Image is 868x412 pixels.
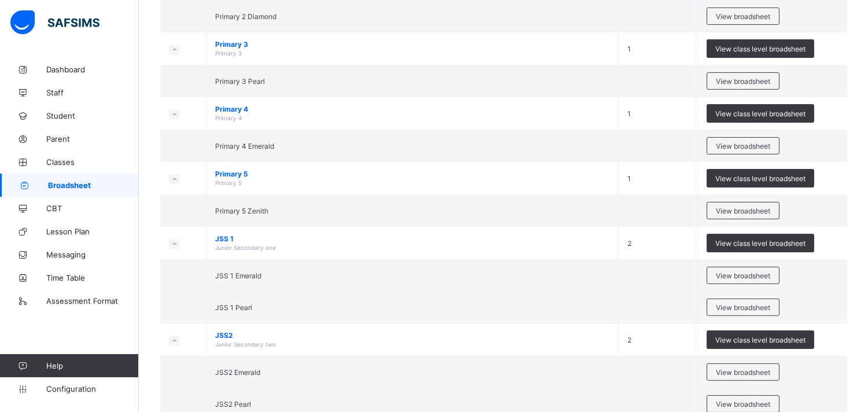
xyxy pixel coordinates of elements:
[715,109,806,118] span: View class level broadsheet
[215,368,260,377] span: JSS2 Emerald
[715,174,806,183] span: View class level broadsheet
[215,234,610,243] span: JSS 1
[46,157,139,167] span: Classes
[716,77,770,86] span: View broadsheet
[707,8,780,16] a: View broadsheet
[716,368,770,377] span: View broadsheet
[716,12,770,21] span: View broadsheet
[215,170,610,178] span: Primary 5
[716,271,770,280] span: View broadsheet
[215,303,252,312] span: JSS 1 Pearl
[10,10,99,35] img: safsims
[716,142,770,150] span: View broadsheet
[715,239,806,248] span: View class level broadsheet
[48,181,139,190] span: Broadsheet
[627,174,631,183] span: 1
[627,45,631,53] span: 1
[707,395,780,404] a: View broadsheet
[215,50,242,57] span: Primary 3
[46,88,139,97] span: Staff
[215,271,261,280] span: JSS 1 Emerald
[46,250,139,259] span: Messaging
[215,77,265,86] span: Primary 3 Pearl
[716,207,770,215] span: View broadsheet
[46,134,139,144] span: Parent
[627,239,631,248] span: 2
[46,227,139,236] span: Lesson Plan
[707,104,814,113] a: View class level broadsheet
[716,303,770,312] span: View broadsheet
[46,296,139,306] span: Assessment Format
[215,40,610,49] span: Primary 3
[715,45,806,53] span: View class level broadsheet
[215,341,276,348] span: Junior Secondary two
[707,234,814,242] a: View class level broadsheet
[46,384,138,393] span: Configuration
[707,72,780,81] a: View broadsheet
[707,202,780,211] a: View broadsheet
[215,12,276,21] span: Primary 2 Diamond
[627,336,631,344] span: 2
[715,336,806,344] span: View class level broadsheet
[707,137,780,146] a: View broadsheet
[215,142,274,150] span: Primary 4 Emerald
[707,39,814,48] a: View class level broadsheet
[215,179,242,186] span: Primary 5
[46,361,138,370] span: Help
[215,207,268,215] span: Primary 5 Zenith
[215,115,242,122] span: Primary 4
[215,244,276,251] span: Junior Secondary one
[46,111,139,120] span: Student
[707,169,814,178] a: View class level broadsheet
[627,109,631,118] span: 1
[46,273,139,282] span: Time Table
[716,400,770,409] span: View broadsheet
[46,65,139,74] span: Dashboard
[707,267,780,275] a: View broadsheet
[215,331,610,340] span: JSS2
[46,204,139,213] span: CBT
[215,105,610,113] span: Primary 4
[707,363,780,372] a: View broadsheet
[707,299,780,307] a: View broadsheet
[707,330,814,339] a: View class level broadsheet
[215,400,251,409] span: JSS2 Pearl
